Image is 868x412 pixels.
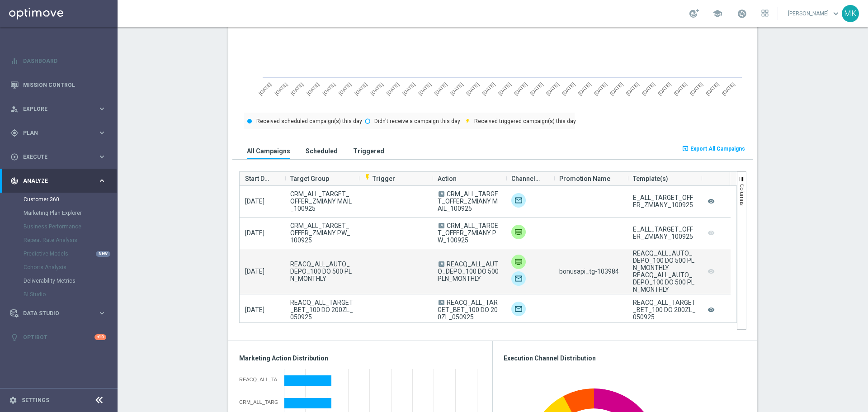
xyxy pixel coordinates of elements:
div: Customer 360 [24,193,117,206]
div: CRM_ALL_TARGET_OFFER_ZMIANY MAIL_100925 [239,399,278,405]
text: [DATE] [401,81,416,96]
text: [DATE] [337,81,352,96]
span: Target Group [290,170,329,188]
text: [DATE] [721,81,736,96]
a: Mission Control [23,73,106,97]
text: [DATE] [657,81,672,96]
div: REACQ_ALL_AUTO_DEPO_100 DO 500 PLN_MONTHLY [633,250,696,271]
text: [DATE] [354,81,368,96]
span: REACQ_ALL_TARGET_BET_100 DO 200ZL_050925 [438,299,498,321]
i: keyboard_arrow_right [98,309,106,317]
img: Private message [511,225,526,239]
text: [DATE] [513,81,528,96]
span: Columns [739,184,745,206]
i: keyboard_arrow_right [98,104,106,113]
h3: Triggered [353,147,384,155]
span: Explore [23,106,98,112]
span: REACQ_ALL_AUTO_DEPO_100 DO 500 PLN_MONTHLY [290,260,353,282]
text: [DATE] [385,81,400,96]
text: Didn't receive a campaign this day [374,118,460,124]
span: Action [438,170,457,188]
button: gps_fixed Plan keyboard_arrow_right [10,129,107,137]
span: [DATE] [245,229,264,237]
button: equalizer Dashboard [10,57,107,65]
img: Optimail [511,271,526,286]
text: [DATE] [417,81,432,96]
img: Optimail [511,302,526,316]
text: Received triggered campaign(s) this day [474,118,576,124]
button: open_in_browser Export All Campaigns [680,142,746,155]
text: [DATE] [433,81,448,96]
a: Customer 360 [24,196,94,203]
text: [DATE] [561,81,576,96]
img: Private message [511,255,526,269]
div: Repeat Rate Analysis [24,233,117,247]
text: [DATE] [369,81,384,96]
i: keyboard_arrow_right [98,128,106,137]
text: [DATE] [529,81,544,96]
div: Optibot [10,325,106,349]
span: [DATE] [245,198,264,205]
button: All Campaigns [245,142,292,159]
button: lightbulb Optibot +10 [10,334,107,341]
text: Received scheduled campaign(s) this day [256,118,362,124]
text: [DATE] [321,81,336,96]
span: A [439,223,444,228]
a: Dashboard [23,49,106,73]
div: Mission Control [10,81,107,89]
span: Export All Campaigns [690,146,745,152]
span: CRM_ALL_TARGET_OFFER_ZMIANY MAIL_100925 [290,190,353,212]
i: play_circle_outline [10,153,19,161]
h3: All Campaigns [247,147,290,155]
i: keyboard_arrow_right [98,176,106,185]
button: play_circle_outline Execute keyboard_arrow_right [10,153,107,161]
span: REACQ_ALL_AUTO_DEPO_100 DO 500 PLN_MONTHLY [438,260,499,282]
span: Plan [23,130,98,136]
button: Data Studio keyboard_arrow_right [10,310,107,317]
span: Data Studio [23,311,98,316]
div: REACQ_ALL_TARGET_BET_100 DO 200ZL_050925 [633,299,696,321]
div: REACQ_ALL_TARGET_ZBR DO 200 PLN_120925 [239,377,278,382]
span: A [439,261,444,267]
span: [DATE] [245,306,264,313]
span: CRM_ALL_TARGET_OFFER_ZMIANY PW_100925 [438,222,498,244]
a: [PERSON_NAME]keyboard_arrow_down [787,7,842,20]
i: track_changes [10,177,19,185]
span: REACQ_ALL_TARGET_BET_100 DO 200ZL_050925 [290,299,353,321]
text: [DATE] [609,81,624,96]
div: Predictive Models [24,247,117,260]
i: equalizer [10,57,19,65]
span: school [712,9,722,19]
div: Business Performance [24,220,117,233]
text: [DATE] [465,81,480,96]
span: CRM_ALL_TARGET_OFFER_ZMIANY PW_100925 [290,222,353,244]
div: NEW [96,251,110,257]
a: Optibot [23,325,94,349]
a: Deliverability Metrics [24,277,94,284]
span: [DATE] [245,268,264,275]
div: track_changes Analyze keyboard_arrow_right [10,177,107,185]
button: Triggered [351,142,387,159]
i: person_search [10,105,19,113]
text: [DATE] [481,81,496,96]
span: keyboard_arrow_down [831,9,841,19]
text: [DATE] [258,81,273,96]
button: Scheduled [303,142,340,159]
div: Marketing Plan Explorer [24,206,117,220]
div: +10 [94,334,106,340]
div: Plan [10,129,98,137]
span: bonusapi_tg-103984 [559,268,619,275]
text: [DATE] [593,81,608,96]
text: [DATE] [625,81,640,96]
div: Data Studio [10,309,98,317]
i: remove_red_eye [707,195,716,208]
div: person_search Explore keyboard_arrow_right [10,105,107,113]
span: Trigger [364,175,395,182]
